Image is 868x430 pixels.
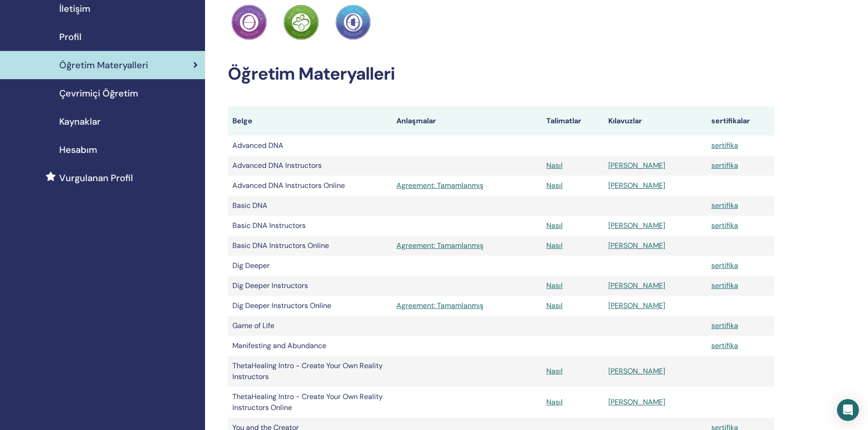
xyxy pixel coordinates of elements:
a: Nasıl [546,181,563,190]
img: Practitioner [335,5,371,40]
a: Nasıl [546,281,563,290]
img: Practitioner [231,5,267,40]
td: Basic DNA [228,196,392,216]
a: sertifika [711,161,738,170]
a: sertifika [711,321,738,330]
a: sertifika [711,221,738,230]
span: Hesabım [59,143,97,157]
td: Advanced DNA Instructors Online [228,176,392,196]
span: Profil [59,30,82,44]
th: Kılavuzlar [604,106,707,136]
th: Talimatlar [542,106,604,136]
td: Advanced DNA Instructors [228,156,392,176]
td: Advanced DNA [228,136,392,156]
th: Anlaşmalar [392,106,542,136]
a: sertifika [711,281,738,290]
span: Çevrimiçi Öğretim [59,86,138,100]
a: Nasıl [546,397,563,407]
a: Nasıl [546,221,563,230]
a: [PERSON_NAME] [608,241,665,250]
td: Basic DNA Instructors Online [228,236,392,256]
a: Agreement: Tamamlanmış [396,180,537,191]
span: Vurgulanan Profil [59,171,133,185]
a: sertifika [711,341,738,350]
a: [PERSON_NAME] [608,366,665,376]
div: Open Intercom Messenger [837,399,859,421]
a: sertifika [711,261,738,270]
td: Dig Deeper Instructors Online [228,296,392,316]
a: Agreement: Tamamlanmış [396,240,537,251]
a: [PERSON_NAME] [608,301,665,310]
th: Belge [228,106,392,136]
a: [PERSON_NAME] [608,281,665,290]
td: Game of Life [228,316,392,336]
img: Practitioner [283,5,319,40]
a: [PERSON_NAME] [608,221,665,230]
a: [PERSON_NAME] [608,397,665,407]
td: Basic DNA Instructors [228,216,392,236]
span: İletişim [59,2,90,15]
a: Nasıl [546,161,563,170]
a: Nasıl [546,241,563,250]
a: [PERSON_NAME] [608,161,665,170]
span: Öğretim Materyalleri [59,58,148,72]
a: Agreement: Tamamlanmış [396,300,537,311]
a: Nasıl [546,366,563,376]
h2: Öğretim Materyalleri [228,64,774,85]
td: Dig Deeper [228,256,392,276]
td: ThetaHealing Intro - Create Your Own Reality Instructors [228,356,392,387]
a: [PERSON_NAME] [608,181,665,190]
td: Manifesting and Abundance [228,336,392,356]
th: sertifikalar [707,106,774,136]
a: Nasıl [546,301,563,310]
a: sertifika [711,201,738,210]
td: Dig Deeper Instructors [228,276,392,296]
a: sertifika [711,141,738,150]
span: Kaynaklar [59,115,101,128]
td: ThetaHealing Intro - Create Your Own Reality Instructors Online [228,387,392,418]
